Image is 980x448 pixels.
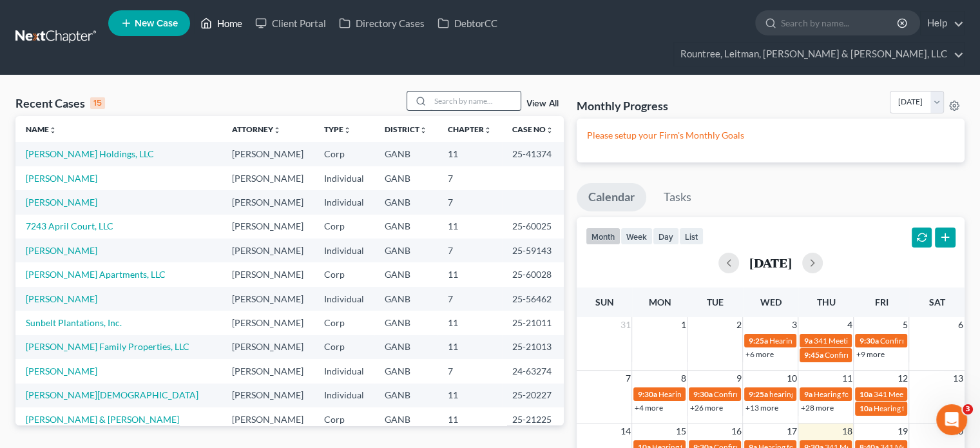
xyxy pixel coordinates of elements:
[502,287,564,311] td: 25-56462
[689,403,722,413] a: +26 more
[314,239,374,262] td: Individual
[26,245,97,256] a: [PERSON_NAME]
[674,424,687,439] span: 15
[194,12,249,35] a: Home
[222,262,314,286] td: [PERSON_NAME]
[385,124,427,134] a: Districtunfold_more
[314,359,374,383] td: Individual
[813,389,852,399] span: Hearing for
[781,11,899,35] input: Search by name...
[374,384,437,407] td: GANB
[26,293,97,304] a: [PERSON_NAME]
[431,12,504,35] a: DebtorCC
[324,124,351,134] a: Typeunfold_more
[26,197,97,208] a: [PERSON_NAME]
[273,126,281,134] i: unfold_more
[769,336,807,346] span: Hearing for
[49,126,57,134] i: unfold_more
[803,350,823,360] span: 9:45a
[437,166,502,190] td: 7
[748,336,767,346] span: 9:25a
[437,190,502,214] td: 7
[374,359,437,383] td: GANB
[15,95,105,111] div: Recent Cases
[896,371,908,386] span: 12
[502,311,564,335] td: 25-21011
[314,311,374,335] td: Corp
[437,239,502,262] td: 7
[745,349,773,359] a: +6 more
[437,142,502,166] td: 11
[693,389,712,399] span: 9:30a
[314,384,374,407] td: Individual
[374,215,437,239] td: GANB
[502,407,564,444] td: 25-21225
[374,142,437,166] td: GANB
[760,297,781,307] span: Wed
[222,311,314,335] td: [PERSON_NAME]
[679,228,704,245] button: list
[785,371,798,386] span: 10
[26,148,154,159] a: [PERSON_NAME] Holdings, LLC
[26,365,97,376] a: [PERSON_NAME]
[437,384,502,407] td: 11
[502,359,564,383] td: 24-63274
[800,403,833,413] a: +28 more
[748,389,767,399] span: 9:25a
[859,336,878,346] span: 9:30a
[448,124,492,134] a: Chapterunfold_more
[896,424,908,439] span: 19
[437,359,502,383] td: 7
[952,371,965,386] span: 13
[577,183,646,211] a: Calendar
[314,190,374,214] td: Individual
[222,190,314,214] td: [PERSON_NAME]
[222,239,314,262] td: [PERSON_NAME]
[816,297,835,307] span: Thu
[845,317,853,333] span: 4
[502,239,564,262] td: 25-59143
[437,335,502,359] td: 11
[332,12,431,35] a: Directory Cases
[314,215,374,239] td: Corp
[707,297,724,307] span: Tue
[374,262,437,286] td: GANB
[859,389,872,399] span: 10a
[785,424,798,439] span: 17
[26,173,97,184] a: [PERSON_NAME]
[90,97,105,109] div: 15
[813,336,929,346] span: 341 Meeting for [PERSON_NAME]
[222,335,314,359] td: [PERSON_NAME]
[314,142,374,166] td: Corp
[859,404,872,413] span: 10a
[484,126,492,134] i: unfold_more
[374,335,437,359] td: GANB
[957,317,965,333] span: 6
[840,371,853,386] span: 11
[803,336,812,346] span: 9a
[735,371,742,386] span: 9
[437,311,502,335] td: 11
[26,317,122,328] a: Sunbelt Plantations, Inc.
[824,350,898,360] span: Confirmation Hearing
[343,126,351,134] i: unfold_more
[653,228,679,245] button: day
[374,311,437,335] td: GANB
[437,262,502,286] td: 11
[26,414,179,438] a: [PERSON_NAME] & [PERSON_NAME] Investments, Inc.
[314,262,374,286] td: Corp
[314,287,374,311] td: Individual
[586,228,620,245] button: month
[856,349,884,359] a: +9 more
[135,19,178,28] span: New Case
[222,142,314,166] td: [PERSON_NAME]
[502,262,564,286] td: 25-60028
[232,124,281,134] a: Attorneyunfold_more
[674,43,964,66] a: Rountree, Leitman, [PERSON_NAME] & [PERSON_NAME], LLC
[546,126,553,134] i: unfold_more
[873,404,912,413] span: Hearing for
[963,404,973,414] span: 3
[222,215,314,239] td: [PERSON_NAME]
[729,424,742,439] span: 16
[26,124,57,134] a: Nameunfold_more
